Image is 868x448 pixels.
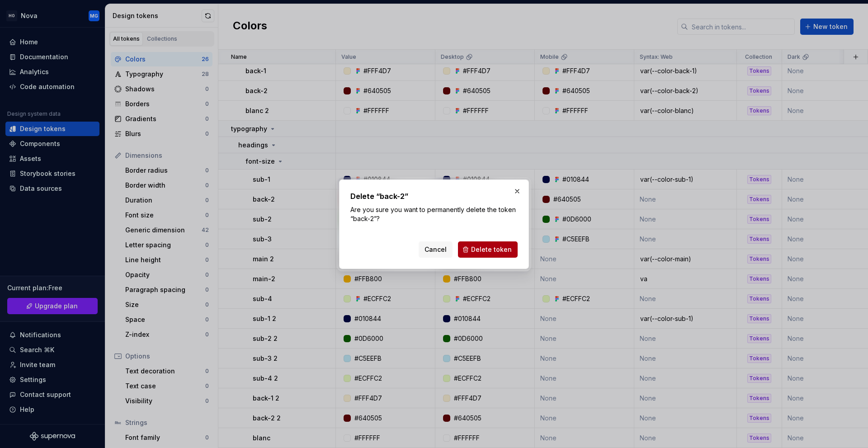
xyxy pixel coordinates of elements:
p: Are you sure you want to permanently delete the token “back-2”? [350,205,518,223]
span: Delete token [471,245,512,254]
h2: Delete “back-2” [350,191,518,202]
button: Cancel [419,241,453,258]
span: Cancel [425,245,447,254]
button: Delete token [458,241,518,258]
